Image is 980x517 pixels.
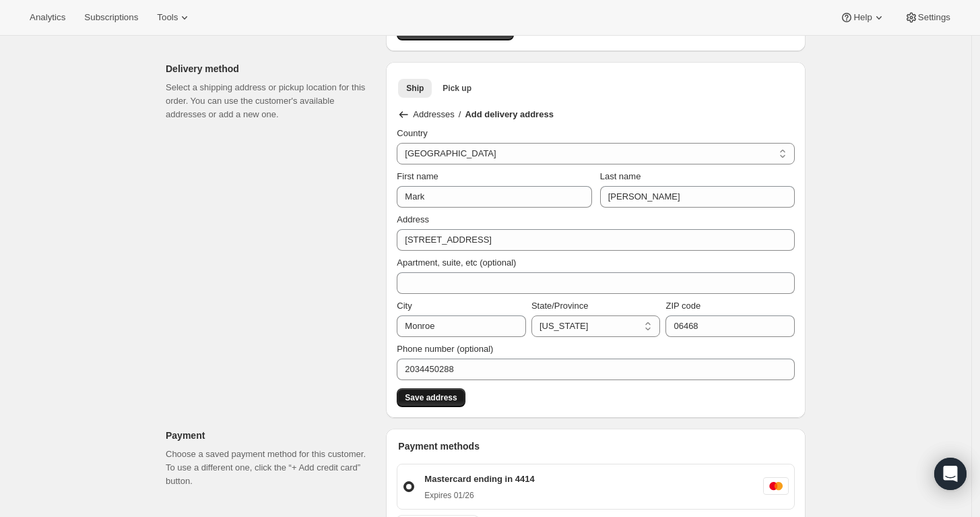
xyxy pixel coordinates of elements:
[443,83,471,94] span: Pick up
[166,62,375,75] p: Delivery method
[157,12,178,23] span: Tools
[397,128,428,138] span: Country
[896,8,958,27] button: Settings
[397,214,429,224] span: Address
[465,108,554,121] p: Add delivery address
[166,448,375,488] p: Choose a saved payment method for this customer. To use a different one, click the “+ Add credit ...
[934,458,967,490] div: Open Intercom Messenger
[665,301,700,311] span: ZIP code
[84,12,138,23] span: Subscriptions
[397,344,493,354] span: Phone number (optional)
[600,171,641,181] span: Last name
[413,108,454,121] p: Addresses
[30,12,65,23] span: Analytics
[76,8,146,27] button: Subscriptions
[531,301,589,311] span: State/Province
[406,83,424,94] span: Ship
[22,8,73,27] button: Analytics
[832,8,893,27] button: Help
[424,490,534,501] p: Expires 01/26
[398,439,795,453] p: Payment methods
[166,429,375,442] p: Payment
[424,473,534,486] p: Mastercard ending in 4414
[853,12,872,23] span: Help
[397,171,438,181] span: First name
[149,8,199,27] button: Tools
[397,301,412,311] span: City
[397,388,465,407] button: Save address
[918,12,950,23] span: Settings
[405,392,457,403] span: Save address
[397,257,516,268] span: Apartment, suite, etc (optional)
[397,108,795,121] div: /
[166,81,375,121] p: Select a shipping address or pickup location for this order. You can use the customer's available...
